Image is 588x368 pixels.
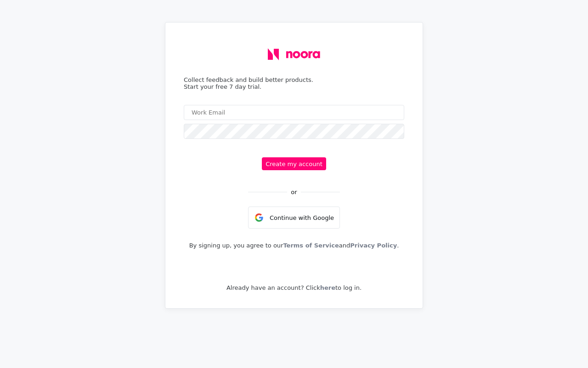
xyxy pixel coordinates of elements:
div: or [291,189,297,195]
a: Privacy Policy [350,240,397,251]
button: Create my account [262,157,326,170]
p: By signing up, you agree to our and . [189,242,399,249]
div: Continue with Google [248,207,340,229]
p: Already have an account? Click to log in. [226,284,362,291]
a: Terms of Service [283,240,339,251]
input: Work Email [184,105,404,120]
a: here [320,282,335,293]
div: Collect feedback and build better products. Start your free 7 day trial. [184,76,404,90]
